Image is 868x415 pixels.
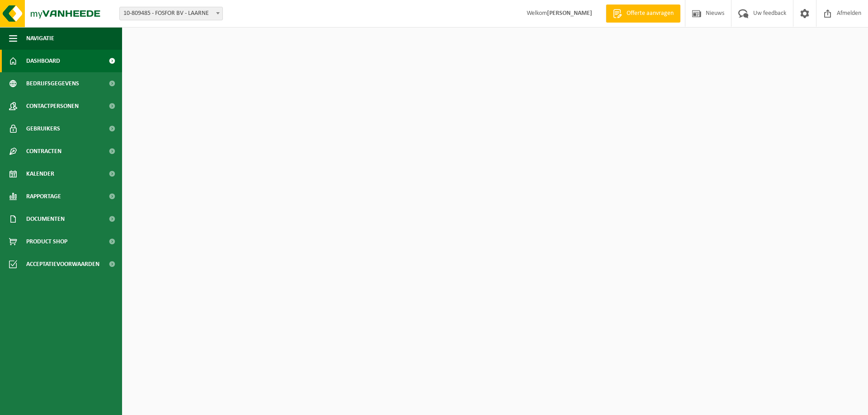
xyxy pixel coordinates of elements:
a: Offerte aanvragen [606,5,680,23]
span: Bedrijfsgegevens [26,72,79,95]
span: Gebruikers [26,117,60,140]
span: Contracten [26,140,61,163]
span: Dashboard [26,50,60,72]
span: Acceptatievoorwaarden [26,253,99,275]
span: Product Shop [26,230,67,253]
span: Kalender [26,163,54,185]
span: Offerte aanvragen [624,9,676,18]
span: Contactpersonen [26,95,79,117]
span: 10-809485 - FOSFOR BV - LAARNE [119,7,223,20]
span: 10-809485 - FOSFOR BV - LAARNE [120,7,222,20]
span: Documenten [26,208,65,230]
span: Navigatie [26,27,54,50]
strong: [PERSON_NAME] [547,10,592,17]
span: Rapportage [26,185,61,208]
